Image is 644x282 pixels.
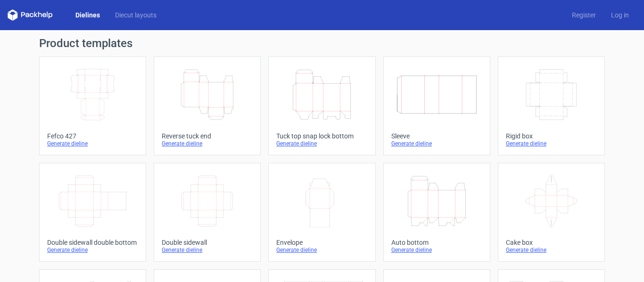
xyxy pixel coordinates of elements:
a: Log in [603,10,636,20]
div: Generate dieline [391,140,482,147]
div: Generate dieline [506,246,597,254]
div: Generate dieline [47,140,138,147]
div: Generate dieline [276,246,367,254]
a: Double sidewall double bottomGenerate dieline [39,163,146,262]
a: Cake boxGenerate dieline [498,163,605,262]
div: Rigid box [506,132,597,140]
a: Double sidewallGenerate dieline [154,163,261,262]
div: Generate dieline [276,140,367,147]
a: Tuck top snap lock bottomGenerate dieline [268,56,375,155]
a: Diecut layouts [107,10,164,20]
div: Auto bottom [391,239,482,246]
div: Cake box [506,239,597,246]
div: Tuck top snap lock bottom [276,132,367,140]
a: Fefco 427Generate dieline [39,56,146,155]
a: Auto bottomGenerate dieline [383,163,490,262]
div: Generate dieline [391,246,482,254]
a: SleeveGenerate dieline [383,56,490,155]
a: EnvelopeGenerate dieline [268,163,375,262]
div: Generate dieline [162,246,253,254]
div: Envelope [276,239,367,246]
h1: Product templates [39,38,605,49]
div: Generate dieline [162,140,253,147]
div: Sleeve [391,132,482,140]
a: Rigid boxGenerate dieline [498,56,605,155]
div: Generate dieline [506,140,597,147]
div: Fefco 427 [47,132,138,140]
div: Reverse tuck end [162,132,253,140]
div: Generate dieline [47,246,138,254]
div: Double sidewall [162,239,253,246]
a: Reverse tuck endGenerate dieline [154,56,261,155]
div: Double sidewall double bottom [47,239,138,246]
a: Dielines [68,10,107,20]
a: Register [564,10,603,20]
